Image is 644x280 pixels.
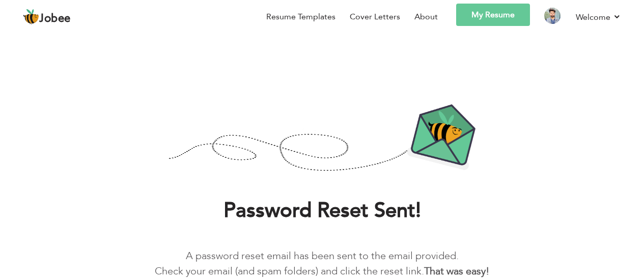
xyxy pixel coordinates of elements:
a: Resume Templates [266,11,335,23]
img: Password-Reset-Confirmation.png [169,104,475,173]
img: Profile Img [544,8,561,24]
a: About [414,11,438,23]
span: Jobee [39,13,71,24]
a: Cover Letters [350,11,400,23]
a: My Resume [456,4,530,26]
b: That was easy! [424,264,489,278]
img: jobee.io [23,9,39,25]
p: A password reset email has been sent to the email provided. Check your email (and spam folders) a... [15,248,629,279]
a: Welcome [576,11,621,23]
a: Jobee [23,9,71,25]
h1: Password Reset Sent! [15,198,629,224]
